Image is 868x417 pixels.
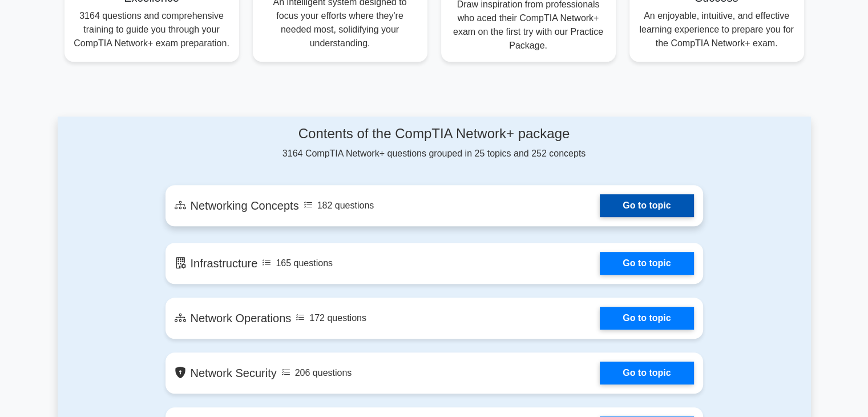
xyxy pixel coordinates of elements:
p: An enjoyable, intuitive, and effective learning experience to prepare you for the CompTIA Network... [639,9,795,50]
div: 3164 CompTIA Network+ questions grouped in 25 topics and 252 concepts [165,126,703,161]
h4: Contents of the CompTIA Network+ package [165,126,703,142]
p: 3164 questions and comprehensive training to guide you through your CompTIA Network+ exam prepara... [74,9,230,50]
a: Go to topic [600,252,693,275]
a: Go to topic [600,194,693,217]
a: Go to topic [600,307,693,330]
a: Go to topic [600,362,693,384]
